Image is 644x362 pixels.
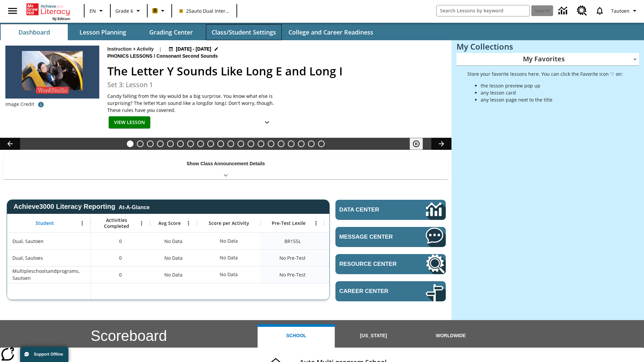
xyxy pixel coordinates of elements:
span: No Data [161,251,186,265]
a: Data Center [335,200,446,220]
input: search field [437,5,529,16]
span: Tautoen [611,7,630,14]
button: Slide 2 The Incredible Kellee Edwards [137,140,144,147]
button: Slide 14 Pre-release lesson [258,140,264,147]
button: Slide 9 Solar Power to the People [207,140,214,147]
span: 25auto Dual International [179,7,229,14]
button: Open Menu [311,218,321,228]
button: Slide 18 Remembering Justice O'Connor [298,140,305,147]
button: [US_STATE] [335,324,412,348]
span: Student [36,220,54,226]
span: 0 [119,271,122,278]
span: Phonics Lessons [107,53,154,60]
button: Show Details [260,116,274,129]
span: Resource Center [339,261,406,267]
button: Slide 8 The Last Homesteaders [197,140,204,147]
span: 0 [119,254,122,261]
button: Slide 16 Cooking Up Native Traditions [278,140,284,147]
p: Image Credit [5,101,34,108]
button: View Lesson [109,116,150,129]
div: No Data, Multipleschoolsandprograms, Sautoen [216,268,241,281]
a: Notifications [591,2,608,19]
em: I [224,100,226,106]
span: No Pre-Test, Dual, Sautoes [279,254,306,261]
button: Aug 24 - Aug 24 Choose Dates [167,46,220,53]
div: Show Class Announcement Details [3,156,448,179]
button: Slide 5 Test lesson 3/27 en [167,140,174,147]
button: Language: EN, Select a language [87,5,108,17]
button: Slide 17 Hooray for Constitution Day! [288,140,294,147]
button: Lesson carousel, Next [431,138,451,150]
p: Instruction + Activity [107,46,154,53]
button: Slide 20 The Constitution's Balancing Act [318,140,325,147]
button: Dashboard [1,24,68,40]
span: Data Center [339,206,403,213]
span: Activities Completed [94,217,139,229]
em: E [206,100,209,106]
li: the lesson preview pop up [481,82,623,89]
h3: Set 3: Lesson 1 [107,80,443,90]
button: College and Career Readiness [283,24,379,40]
button: Slide 12 The Invasion of the Free CD [237,140,244,147]
a: Data Center [554,2,573,20]
body: Maximum 600 characters Press Escape to exit toolbar Press Alt + F10 to reach toolbar [5,5,227,13]
p: Candy falling from the sky would be a big surprise. You know what else is surprising? The letter ... [107,93,275,114]
div: 0, Multipleschoolsandprograms, Sautoen [91,266,150,283]
li: any lesson page next to the title [481,96,623,103]
button: Slide 3 Taking Movies to the X-Dimension [147,140,154,147]
span: Support Offline [34,352,63,357]
div: No Data, Multipleschoolsandprograms, Sautoen [150,266,197,283]
span: 0 [119,238,122,245]
span: Score per Activity [209,220,249,226]
div: 0, Dual, Sautoen [91,233,150,249]
span: Career Center [339,288,406,295]
button: Support Offline [20,347,68,362]
a: Resource Center, Will open in new tab [573,2,591,20]
button: Slide 15 Career Lesson [268,140,274,147]
div: Beginning reader 155 Lexile, ER, Based on the Lexile Reading measure, student is an Emerging Read... [324,233,388,249]
div: At-A-Glance [119,203,150,210]
span: | [159,46,162,53]
button: Open Menu [183,218,194,228]
button: School [258,324,335,348]
span: Message Center [339,234,406,240]
img: a young woman sits in the cockpit of a small plane that she drives with her feet [5,46,99,99]
p: Show Class Announcement Details [186,160,265,167]
span: No Data [161,268,186,282]
div: Home [26,2,70,21]
span: Consonant Second Sounds [156,53,219,60]
span: Multipleschoolsandprograms, Sautoen [12,267,87,282]
button: Pause [410,138,423,150]
button: Grade: Grade 6, Select a grade [113,5,145,17]
a: Resource Center, Will open in new tab [335,254,446,274]
button: Profile/Settings [608,5,641,17]
span: Dual, Sautoen [12,238,44,245]
a: Home [26,3,70,16]
div: No Data, Dual, Sautoen [216,234,241,248]
div: My Favorites [457,53,639,66]
p: Store your favorite lessons here. You can click the Favorite icon ♡ on: [467,70,623,77]
div: No Data, Dual, Sautoes [324,249,388,266]
button: Lesson Planning [69,24,136,40]
span: [DATE] - [DATE] [176,46,211,53]
button: Slide 13 Mixed Practice: Citing Evidence [248,140,254,147]
span: NJ Edition [52,16,70,21]
button: Slide 4 Where Do House Cats Come From? [157,140,164,147]
a: Message Center [335,227,446,247]
button: Boost Class color is peach. Change class color [150,5,169,17]
button: Slide 10 Attack of the Terrifying Tomatoes [217,140,224,147]
button: Slide 19 Point of View [308,140,315,147]
div: No Data, Dual, Sautoes [150,249,197,266]
button: Slide 11 Fashion Forward in Ancient Rome [227,140,234,147]
button: Open Menu [77,218,87,228]
a: Career Center [335,281,446,301]
div: 0, Dual, Sautoes [91,249,150,266]
div: Pause [410,138,430,150]
div: No Data, Multipleschoolsandprograms, Sautoen [324,266,388,283]
span: Pre-Test Lexile [272,220,306,226]
span: Beginning reader 155 Lexile, Dual, Sautoen [284,238,301,245]
button: Open side menu [3,1,22,21]
span: EN [90,7,96,14]
button: Grading Center [138,24,205,40]
button: Slide 7 Cars of the Future? [187,140,194,147]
